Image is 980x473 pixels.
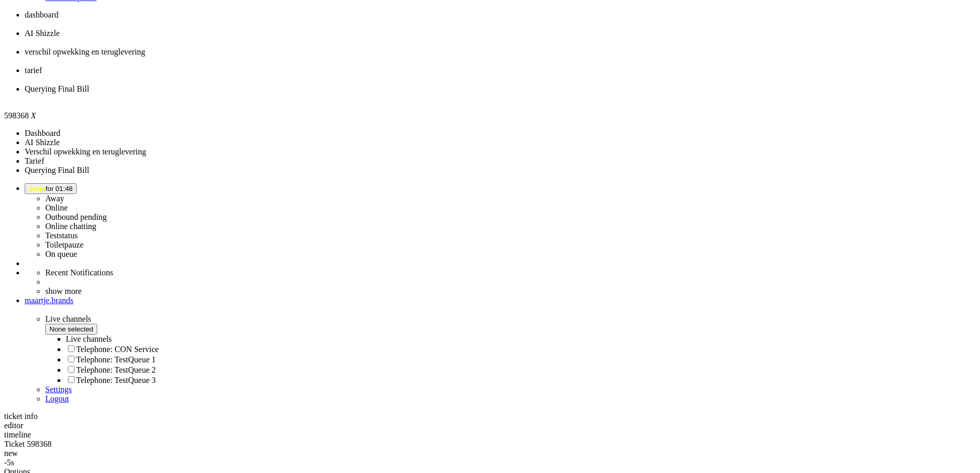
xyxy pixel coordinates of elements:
[25,10,976,29] li: Dashboard
[45,287,82,295] a: show more
[25,75,976,84] div: Close tab
[66,345,159,354] label: Telephone: CON Service
[29,185,73,192] span: for 01:48
[25,147,976,156] li: Verschil opwekking en teruglevering
[25,47,976,66] li: 598378
[45,231,78,240] label: Teststatus
[25,84,89,93] span: Querying Final Bill
[4,4,150,22] body: Rich Text Area. Press ALT-0 for help.
[31,111,36,120] i: X
[25,296,976,305] a: maartje.brands
[25,10,59,19] span: dashboard
[25,166,976,175] li: Querying Final Bill
[29,185,46,192] span: away
[4,458,976,467] div: -5s
[45,213,107,221] label: Outbound pending
[25,156,976,166] li: Tarief
[45,222,96,231] label: Online chatting
[25,47,145,56] span: verschil opwekking en teruglevering
[25,129,976,138] li: Dashboard
[25,20,976,29] div: Close tab
[25,29,60,38] span: AI Shizzle
[4,430,976,440] div: timeline
[45,385,72,394] a: Settings
[4,421,976,430] div: editor
[45,250,77,258] label: On queue
[66,365,156,374] label: Telephone: TestQueue 2
[45,240,83,249] label: Toiletpauze
[25,38,976,47] div: Close tab
[25,84,976,103] li: 598368
[68,366,75,373] input: Telephone: TestQueue 2
[4,412,976,421] div: ticket info
[25,138,976,147] li: AI Shizzle
[25,29,976,47] li: View
[25,66,976,84] li: 598370
[25,57,976,66] div: Close tab
[45,203,68,212] label: Online
[45,314,976,385] span: Live channels
[4,449,976,458] div: new
[45,194,64,203] label: Away
[25,66,42,75] span: tarief
[49,325,93,333] span: None selected
[68,345,75,352] input: Telephone: CON Service
[66,355,156,364] label: Telephone: TestQueue 1
[25,94,976,103] div: Close tab
[68,356,75,362] input: Telephone: TestQueue 1
[25,183,77,194] button: awayfor 01:48
[45,324,97,335] button: None selected
[45,394,69,403] a: Logout
[66,335,112,343] label: Live channels
[45,268,976,277] li: Recent Notifications
[4,440,976,449] div: Ticket 598368
[25,183,976,259] li: awayfor 01:48 AwayOnlineOutbound pendingOnline chattingTeststatusToiletpauzeOn queue
[68,376,75,383] input: Telephone: TestQueue 3
[66,376,156,384] label: Telephone: TestQueue 3
[4,111,29,120] span: 598368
